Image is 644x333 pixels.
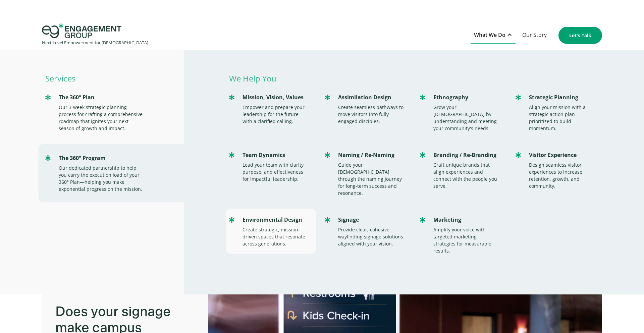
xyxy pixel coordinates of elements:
[243,104,309,125] div: Empower and prepare your leadership for the future with a clarified calling.
[321,144,411,203] a: Naming / Re-NamingGuide your [DEMOGRAPHIC_DATA] through the naming journey for long-term success ...
[226,209,316,254] a: Environmental DesignCreate strategic, mission-driven spaces that resonate across generations.
[558,27,602,44] a: Let's Talk
[471,27,516,44] div: What We Do
[417,209,506,261] a: MarketingAmplify your voice with targeted marketing strategies for measurable results.
[417,144,506,196] a: Branding / Re-BrandingCraft unique brands that align experiences and connect with the people you ...
[519,27,550,44] a: Our Story
[529,104,595,132] div: Align your mission with a strategic action plan prioritized to build momentum.
[42,74,184,83] p: Services
[42,38,148,47] div: Next Level Empowerment for [DEMOGRAPHIC_DATA]
[243,161,309,182] div: Lead your team with clarity, purpose, and effectiveness for impactful leadership.
[243,151,309,160] div: Team Dynamics
[474,31,505,40] div: What We Do
[338,215,405,224] div: Signage
[433,104,500,132] div: Grow your [DEMOGRAPHIC_DATA] by understanding and meeting your community's needs.
[59,104,145,132] div: Our 3-week strategic planning process for crafting a comprehensive roadmap that ignites your next...
[321,86,411,131] a: Assimilation DesignCreate seamless pathways to move visitors into fully engaged disciples.
[42,23,148,47] a: home
[512,86,602,138] a: Strategic PlanningAlign your mission with a strategic action plan prioritized to build momentum.
[42,23,121,38] img: Engagement Group Logo Icon
[59,164,145,192] div: Our dedicated partnership to help you carry the execution load of your 360° Plan—helping you make...
[433,161,500,189] div: Craft unique brands that align experiences and connect with the people you serve.
[338,161,405,197] div: Guide your [DEMOGRAPHIC_DATA] through the naming journey for long-term success and resonance.
[59,93,145,102] div: The 360° Plan
[512,144,602,196] a: Visitor ExperienceDesign seamless visitor experiences to increase retention, growth, and community.
[433,93,500,102] div: Ethnography
[243,93,309,102] div: Mission, Vision, Values
[243,215,309,224] div: Environmental Design
[338,93,405,102] div: Assimilation Design
[417,86,506,138] a: EthnographyGrow your [DEMOGRAPHIC_DATA] by understanding and meeting your community's needs.
[338,104,405,125] div: Create seamless pathways to move visitors into fully engaged disciples.
[321,209,411,254] a: SignageProvide clear, cohesive wayfinding signage solutions aligned with your vision.
[59,154,145,163] div: The 360° Program
[196,27,229,35] span: Organization
[433,215,500,224] div: Marketing
[42,147,184,199] a: The 360° ProgramOur dedicated partnership to help you carry the execution load of your 360° Plan—...
[226,144,316,189] a: Team DynamicsLead your team with clarity, purpose, and effectiveness for impactful leadership.
[226,74,602,83] p: We Help You
[433,151,500,160] div: Branding / Re-Branding
[338,151,405,160] div: Naming / Re-Naming
[42,86,184,138] a: The 360° PlanOur 3-week strategic planning process for crafting a comprehensive roadmap that igni...
[226,86,316,131] a: Mission, Vision, ValuesEmpower and prepare your leadership for the future with a clarified calling.
[529,161,595,189] div: Design seamless visitor experiences to increase retention, growth, and community.
[243,226,309,247] div: Create strategic, mission-driven spaces that resonate across generations.
[529,93,595,102] div: Strategic Planning
[338,226,405,247] div: Provide clear, cohesive wayfinding signage solutions aligned with your vision.
[433,226,500,254] div: Amplify your voice with targeted marketing strategies for measurable results.
[529,151,595,160] div: Visitor Experience
[196,55,234,62] span: Phone number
